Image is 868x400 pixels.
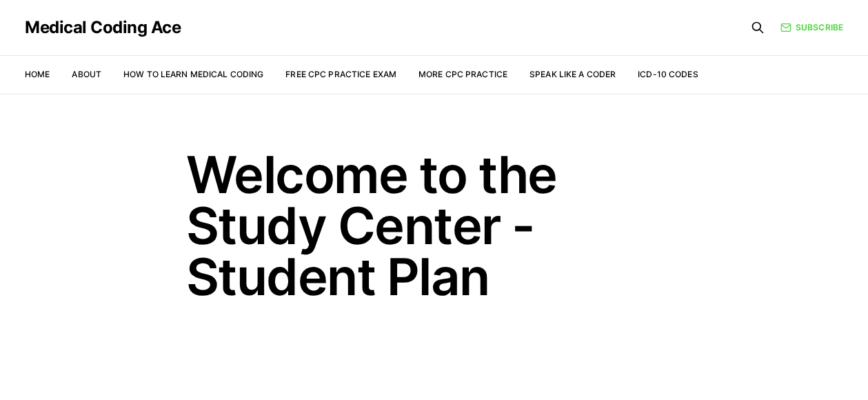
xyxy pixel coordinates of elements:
h1: Welcome to the Study Center - Student Plan [186,149,683,302]
a: How to Learn Medical Coding [123,69,263,79]
a: Medical Coding Ace [25,19,181,36]
a: More CPC Practice [418,69,507,79]
a: ICD-10 Codes [638,69,698,79]
a: Subscribe [780,21,843,34]
a: Speak Like a Coder [529,69,616,79]
a: About [72,69,101,79]
a: Free CPC Practice Exam [285,69,396,79]
a: Home [25,69,50,79]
